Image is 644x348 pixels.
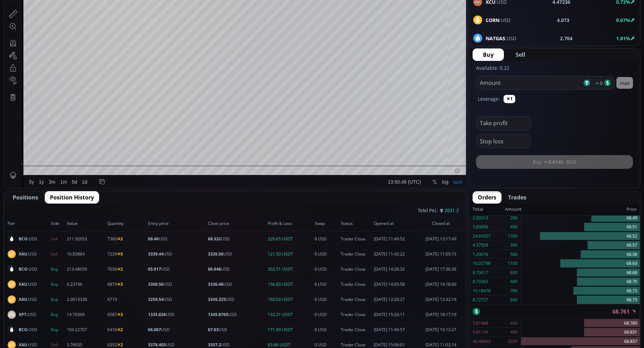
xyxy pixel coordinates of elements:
div: 200 [510,214,517,222]
b: BCO [19,266,28,272]
button: 13:50:46 (UTC) [381,273,419,286]
span: :USD [19,266,37,272]
div: 9.901K [40,25,54,30]
div: Volume [22,25,37,30]
span: USD [148,281,206,287]
div: BCO [22,16,34,22]
b: 67.03 [208,327,219,333]
button: Orders [473,191,502,204]
span: 14.79309 [67,312,105,318]
div: 68.49 [521,214,640,223]
div: 68.026 [124,17,138,22]
span: Status [341,220,372,227]
span: [DATE] 15:06:01 [374,342,417,348]
span: 202.51 USDT [268,266,313,272]
span: USD [148,266,206,272]
div: 5d [68,277,73,282]
span: :USD [19,251,37,257]
label: Available: 0.22 [476,65,509,71]
div: 68.75 [521,295,640,304]
span: 10.83864 [67,251,105,257]
span: Quantity [107,220,146,227]
div: 8.73617 [473,268,488,277]
b: ✕3 [117,312,123,317]
span: Sell [51,236,65,242]
div: L [159,17,162,22]
b: ✕2 [117,266,123,272]
div: auto [449,277,458,282]
span: Swap [315,220,339,227]
span: 171.00 USDT [268,327,313,333]
b: 65.917 [148,266,161,272]
span: 121.50 USDT [268,251,313,257]
span: USD [148,327,206,333]
div: 68.68 [521,268,640,278]
b: XAU [19,296,27,302]
b: 3378.405 [148,342,166,348]
div: Compare [93,4,113,9]
b: 0.67% [616,17,630,23]
span: USD [208,312,266,318]
b: 66.067 [148,327,161,333]
div: Indicators [128,4,149,9]
span: USD [148,251,206,257]
b: ✕2 [117,342,123,348]
span: [DATE] 14:26:32 [374,266,417,272]
div: D [59,4,62,9]
div: 400 [510,328,517,337]
span: Buy [51,281,65,287]
b: ✕2 [117,327,123,333]
div: Toggle Log Scale [435,273,447,286]
span: :USD [19,296,37,303]
div: 5.81488 [473,319,488,328]
div: 1m [56,277,63,282]
span: 13:50:46 (UTC) [384,277,417,282]
div: Toggle Percentage [426,273,435,286]
span: 0 USD [315,281,339,287]
span: :USD [19,281,37,287]
div: 1D [34,16,45,22]
span: USD [208,251,266,257]
span: 7239 [107,251,146,257]
span: 6416 [107,327,146,333]
div: 68.70 [521,277,640,286]
span: Trader Close [341,312,372,318]
span: 156.83 USDT [268,281,313,287]
div: 4.37509 [473,241,488,250]
span: Sell [51,342,65,348]
b: 68.332 [208,236,221,242]
span: 6352 [107,342,146,348]
span: Value [67,220,105,227]
div: 68.761 [181,17,195,22]
div: Price [522,205,636,214]
span: [DATE] 18:17:19 [419,312,463,318]
div: 8.72727 [473,295,488,304]
div: 3m [45,277,51,282]
b: ✕5 [117,251,123,257]
div: 24.81027 [473,232,490,241]
span: Trader Close [341,296,372,303]
div: 67.745 [162,17,176,22]
span: USD [208,342,266,348]
div: 68.52 [521,232,640,241]
div: 1y [35,277,40,282]
span: Orders [478,193,496,202]
span: 6587 [107,312,146,318]
span: 6.23746 [67,281,105,287]
b: BCO [19,327,28,333]
span: 132.21 USDT [268,312,313,318]
div: 600 [510,268,517,277]
div: Total PnL: [4,204,466,216]
div: 68.73 [521,286,640,296]
span: Trader Close [341,281,372,287]
span: 0 USD [315,312,339,318]
div: 5y [25,277,30,282]
div: 68.842 [143,17,157,22]
div: C [178,17,181,22]
span: Profit & Loss [268,220,313,227]
b: CORN [486,17,499,23]
span: [DATE] 11:49:52 [374,236,417,242]
span: Buy [51,312,65,318]
span: Positions [13,193,38,202]
b: 4.073 [557,17,570,24]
